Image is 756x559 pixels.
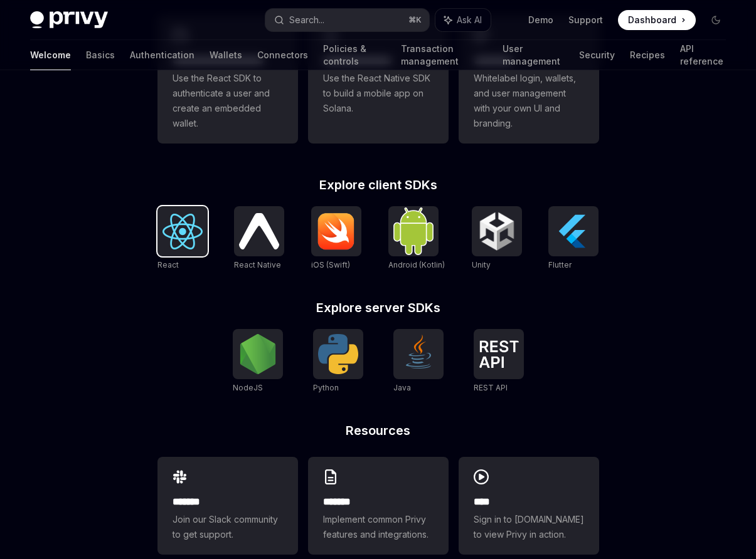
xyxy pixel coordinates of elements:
[313,383,339,392] span: Python
[162,214,203,249] img: React
[393,207,434,254] img: Android (Kotlin)
[157,206,208,271] a: ReactReact
[706,10,726,30] button: Toggle dark mode
[393,383,411,392] span: Java
[474,512,584,542] span: Sign in to [DOMAIN_NAME] to view Privy in action.
[459,457,599,555] a: ****Sign in to [DOMAIN_NAME] to view Privy in action.
[472,206,522,271] a: UnityUnity
[628,14,676,26] span: Dashboard
[323,40,386,70] a: Policies & controls
[210,40,242,70] a: Wallets
[618,10,696,30] a: Dashboard
[579,40,615,70] a: Security
[568,14,603,26] a: Support
[630,40,665,70] a: Recipes
[86,40,115,70] a: Basics
[318,334,358,374] img: Python
[308,457,449,555] a: **** **Implement common Privy features and integrations.
[388,206,445,271] a: Android (Kotlin)Android (Kotlin)
[311,206,361,271] a: iOS (Swift)iOS (Swift)
[157,179,599,191] h2: Explore client SDKs
[548,260,572,269] span: Flutter
[459,16,599,144] a: **** *****Whitelabel login, wallets, and user management with your own UI and branding.
[234,260,281,269] span: React Native
[316,212,356,250] img: iOS (Swift)
[553,211,594,251] img: Flutter
[311,260,350,269] span: iOS (Swift)
[30,11,108,29] img: dark logo
[457,14,482,26] span: Ask AI
[477,211,517,251] img: Unity
[30,40,71,70] a: Welcome
[173,71,283,131] span: Use the React SDK to authenticate a user and create an embedded wallet.
[479,340,519,368] img: REST API
[401,40,487,70] a: Transaction management
[234,206,284,271] a: React NativeReact Native
[157,424,599,437] h2: Resources
[157,457,298,555] a: **** **Join our Slack community to get support.
[528,14,553,26] a: Demo
[474,71,584,131] span: Whitelabel login, wallets, and user management with your own UI and branding.
[173,512,283,542] span: Join our Slack community to get support.
[435,9,491,31] button: Ask AI
[308,16,449,144] a: **** **** **** ***Use the React Native SDK to build a mobile app on Solana.
[265,9,429,31] button: Search...⌘K
[398,334,439,374] img: Java
[474,383,508,392] span: REST API
[239,213,279,249] img: React Native
[680,40,726,70] a: API reference
[257,40,308,70] a: Connectors
[157,301,599,314] h2: Explore server SDKs
[323,71,434,116] span: Use the React Native SDK to build a mobile app on Solana.
[238,334,278,374] img: NodeJS
[393,329,444,394] a: JavaJava
[157,260,179,269] span: React
[408,15,422,25] span: ⌘ K
[313,329,363,394] a: PythonPython
[130,40,194,70] a: Authentication
[548,206,599,271] a: FlutterFlutter
[323,512,434,542] span: Implement common Privy features and integrations.
[474,329,524,394] a: REST APIREST API
[233,383,263,392] span: NodeJS
[503,40,564,70] a: User management
[289,13,324,28] div: Search...
[388,260,445,269] span: Android (Kotlin)
[233,329,283,394] a: NodeJSNodeJS
[472,260,491,269] span: Unity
